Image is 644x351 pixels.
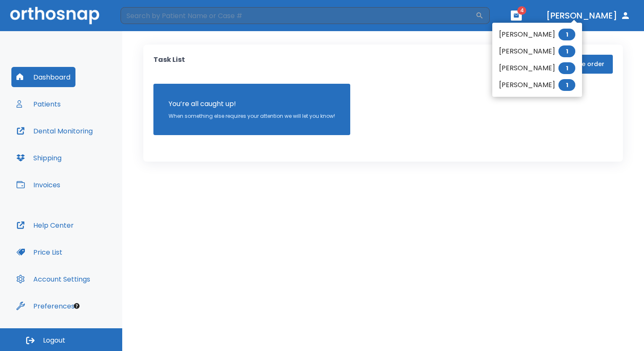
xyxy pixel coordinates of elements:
[558,62,575,74] span: 1
[558,79,575,91] span: 1
[558,45,575,57] span: 1
[558,29,575,40] span: 1
[492,26,582,43] li: [PERSON_NAME]
[492,43,582,60] li: [PERSON_NAME]
[492,77,582,93] li: [PERSON_NAME]
[492,60,582,77] li: [PERSON_NAME]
